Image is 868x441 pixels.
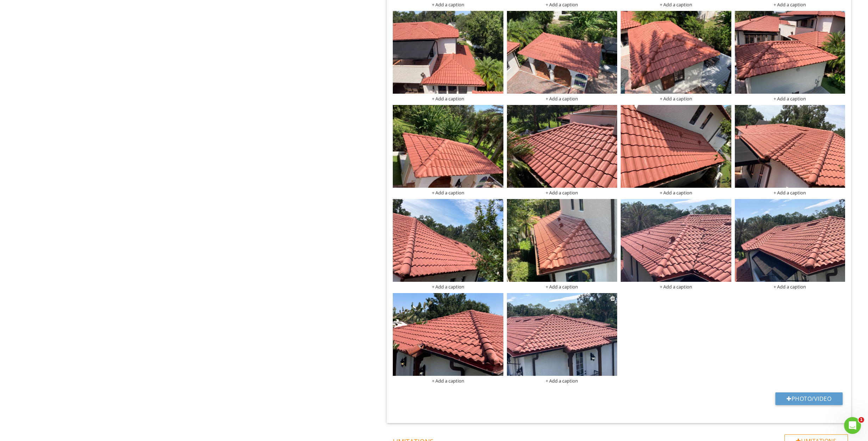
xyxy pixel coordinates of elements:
[735,96,845,101] div: + Add a caption
[735,284,845,290] div: + Add a caption
[393,96,503,101] div: + Add a caption
[507,284,618,290] div: + Add a caption
[507,2,618,7] div: + Add a caption
[393,284,503,290] div: + Add a caption
[735,105,845,188] img: data
[858,417,864,423] span: 1
[621,284,731,290] div: + Add a caption
[393,199,503,282] img: data
[735,11,845,94] img: data
[393,293,503,376] img: data
[507,105,618,188] img: data
[621,105,731,188] img: data
[775,392,843,405] button: Photo/Video
[507,190,618,195] div: + Add a caption
[735,2,845,7] div: + Add a caption
[507,378,618,384] div: + Add a caption
[393,190,503,195] div: + Add a caption
[507,199,618,282] img: data
[507,11,618,94] img: data
[393,378,503,384] div: + Add a caption
[507,96,618,101] div: + Add a caption
[735,190,845,195] div: + Add a caption
[393,2,503,7] div: + Add a caption
[393,105,503,188] img: data
[735,199,845,282] img: data
[621,190,731,195] div: + Add a caption
[621,11,731,94] img: data
[621,96,731,101] div: + Add a caption
[507,293,618,376] img: data
[621,199,731,282] img: data
[844,417,861,434] iframe: Intercom live chat
[621,2,731,7] div: + Add a caption
[393,11,503,94] img: data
